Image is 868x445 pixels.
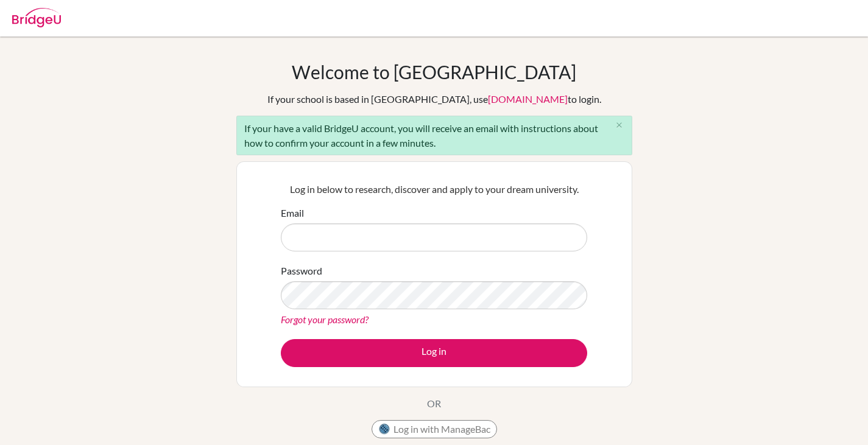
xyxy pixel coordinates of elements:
[615,121,624,130] i: close
[607,116,632,135] button: Close
[281,339,587,367] button: Log in
[292,61,576,83] h1: Welcome to [GEOGRAPHIC_DATA]
[281,314,369,325] a: Forgot your password?
[281,264,322,278] label: Password
[236,116,632,155] div: If your have a valid BridgeU account, you will receive an email with instructions about how to co...
[281,182,587,197] p: Log in below to research, discover and apply to your dream university.
[372,420,497,438] button: Log in with ManageBac
[12,8,61,27] img: Bridge-U
[267,92,601,107] div: If your school is based in [GEOGRAPHIC_DATA], use to login.
[488,93,568,105] a: [DOMAIN_NAME]
[427,396,441,411] p: OR
[281,206,304,220] label: Email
